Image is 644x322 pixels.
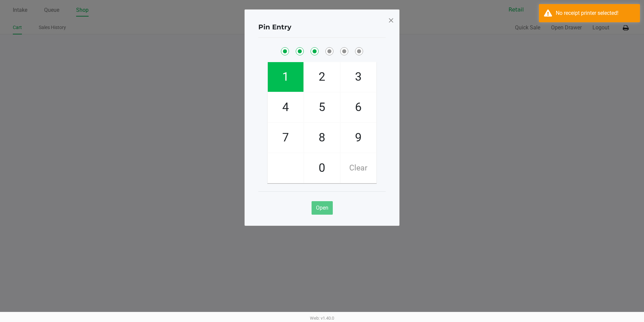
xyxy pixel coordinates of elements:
[304,92,340,122] span: 5
[304,153,340,183] span: 0
[341,153,376,183] span: Clear
[304,62,340,92] span: 2
[258,22,291,32] h4: Pin Entry
[556,9,635,17] div: No receipt printer selected!
[341,62,376,92] span: 3
[310,316,334,321] span: Web: v1.40.0
[268,92,303,122] span: 4
[341,92,376,122] span: 6
[268,123,303,153] span: 7
[268,62,303,92] span: 1
[304,123,340,153] span: 8
[341,123,376,153] span: 9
